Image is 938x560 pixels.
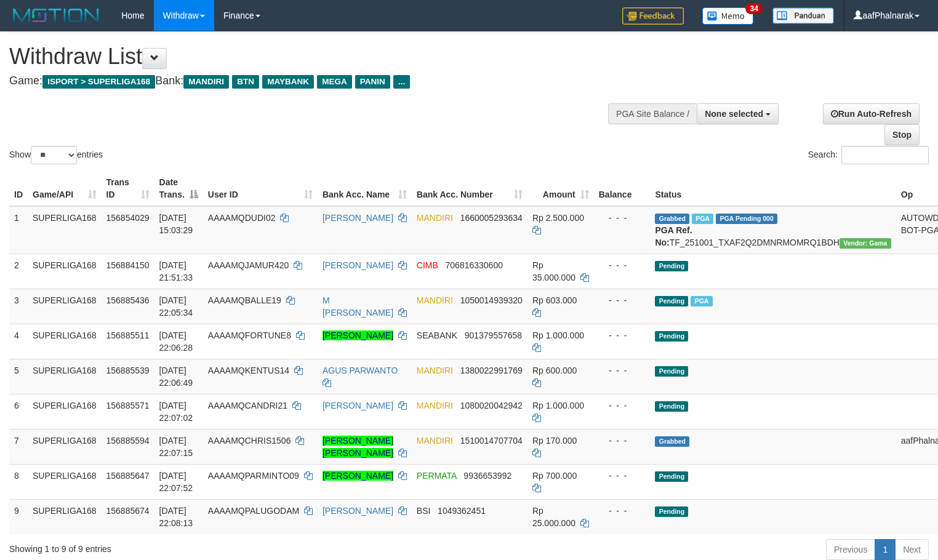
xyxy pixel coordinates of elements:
[9,324,28,359] td: 4
[9,289,28,324] td: 3
[599,470,646,482] div: - - -
[28,359,102,394] td: SUPERLIGA168
[463,471,511,481] span: Copy 9936653992 to clipboard
[106,401,150,410] span: 156885571
[106,330,150,340] span: 156885511
[840,238,891,249] span: Vendor URL: https://trx31.1velocity.biz
[460,436,523,446] span: Copy 1510014707704 to clipboard
[208,366,289,375] span: AAAAMQKENTUS14
[599,399,646,412] div: - - -
[106,260,150,270] span: 156884150
[323,506,393,516] a: [PERSON_NAME]
[159,330,193,353] span: [DATE] 22:06:28
[417,295,453,305] span: MANDIRI
[594,171,651,206] th: Balance
[532,401,584,410] span: Rp 1.000.000
[460,295,523,305] span: Copy 1050014939320 to clipboard
[655,296,688,306] span: Pending
[9,394,28,429] td: 6
[823,103,920,124] a: Run Auto-Refresh
[826,539,875,560] a: Previous
[159,295,193,318] span: [DATE] 22:05:34
[355,75,390,89] span: PANIN
[532,436,577,446] span: Rp 170.000
[417,436,453,446] span: MANDIRI
[599,434,646,447] div: - - -
[772,7,834,24] img: panduan.png
[702,7,754,25] img: Button%20Memo.svg
[208,295,281,305] span: AAAAMQBALLE19
[203,171,318,206] th: User ID: activate to sort column ascending
[28,254,102,289] td: SUPERLIGA168
[745,3,762,14] span: 34
[697,103,779,124] button: None selected
[692,214,713,224] span: Marked by aafsoycanthlai
[532,506,575,528] span: Rp 25.000.000
[841,146,929,164] input: Search:
[208,260,289,270] span: AAAAMQJAMUR420
[417,401,453,410] span: MANDIRI
[323,260,393,270] a: [PERSON_NAME]
[102,171,154,206] th: Trans ID: activate to sort column ascending
[106,471,150,481] span: 156885647
[323,330,393,340] a: [PERSON_NAME]
[208,506,299,516] span: AAAAMQPALUGODAM
[599,294,646,306] div: - - -
[438,506,486,516] span: Copy 1049362451 to clipboard
[655,401,688,412] span: Pending
[465,330,522,340] span: Copy 901379557658 to clipboard
[895,539,929,560] a: Next
[808,146,929,164] label: Search:
[9,44,613,69] h1: Withdraw List
[208,401,287,410] span: AAAAMQCANDRI21
[28,499,102,534] td: SUPERLIGA168
[417,471,457,481] span: PERMATA
[9,75,613,87] h4: Game: Bank:
[655,471,688,482] span: Pending
[42,75,155,89] span: ISPORT > SUPERLIGA168
[608,103,697,124] div: PGA Site Balance /
[655,261,688,271] span: Pending
[323,401,393,410] a: [PERSON_NAME]
[323,295,393,318] a: M [PERSON_NAME]
[159,260,193,282] span: [DATE] 21:51:33
[650,171,896,206] th: Status
[691,296,712,306] span: Marked by aafchoeunmanni
[884,124,920,145] a: Stop
[9,429,28,464] td: 7
[323,471,393,481] a: [PERSON_NAME]
[323,366,398,375] a: AGUS PARWANTO
[9,254,28,289] td: 2
[159,213,193,235] span: [DATE] 15:03:29
[208,330,291,340] span: AAAAMQFORTUNE8
[655,214,689,224] span: Grabbed
[28,171,102,206] th: Game/API: activate to sort column ascending
[159,401,193,423] span: [DATE] 22:07:02
[460,213,523,223] span: Copy 1660005293634 to clipboard
[232,75,259,89] span: BTN
[159,471,193,493] span: [DATE] 22:07:52
[655,366,688,377] span: Pending
[599,364,646,377] div: - - -
[208,436,291,446] span: AAAAMQCHRIS1506
[9,171,28,206] th: ID
[655,436,689,447] span: Grabbed
[28,429,102,464] td: SUPERLIGA168
[323,213,393,223] a: [PERSON_NAME]
[532,213,584,223] span: Rp 2.500.000
[9,499,28,534] td: 9
[28,394,102,429] td: SUPERLIGA168
[154,171,203,206] th: Date Trans.: activate to sort column descending
[650,206,896,254] td: TF_251001_TXAF2Q2DMNRMOMRQ1BDH
[655,506,688,517] span: Pending
[106,213,150,223] span: 156854029
[106,366,150,375] span: 156885539
[417,260,438,270] span: CIMB
[208,471,299,481] span: AAAAMQPARMINTO09
[655,331,688,342] span: Pending
[28,464,102,499] td: SUPERLIGA168
[460,401,523,410] span: Copy 1080020042942 to clipboard
[417,366,453,375] span: MANDIRI
[532,471,577,481] span: Rp 700.000
[183,75,229,89] span: MANDIRI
